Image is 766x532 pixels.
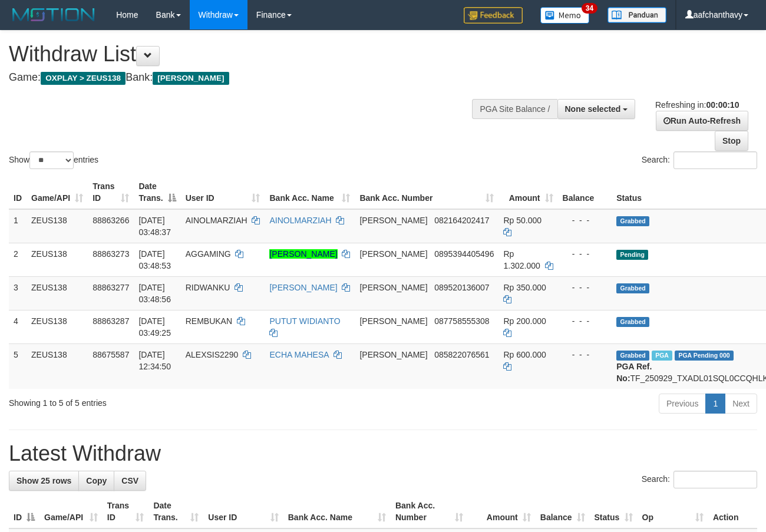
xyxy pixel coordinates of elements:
[148,495,203,528] th: Date Trans.: activate to sort column ascending
[9,310,27,343] td: 4
[705,394,725,414] a: 1
[9,176,27,209] th: ID
[88,176,134,209] th: Trans ID: activate to sort column ascending
[565,104,621,114] span: None selected
[9,495,39,528] th: ID: activate to sort column descending
[27,276,88,310] td: ZEUS138
[93,350,129,359] span: 88675587
[715,131,748,151] a: Stop
[434,216,489,225] span: Copy 082164202417 to clipboard
[153,72,229,85] span: [PERSON_NAME]
[121,476,138,485] span: CSV
[138,216,171,237] span: [DATE] 03:48:37
[9,6,98,24] img: MOTION_logo.png
[616,250,648,260] span: Pending
[472,99,557,119] div: PGA Site Balance /
[616,283,649,293] span: Grabbed
[616,317,649,327] span: Grabbed
[359,216,427,225] span: [PERSON_NAME]
[27,343,88,389] td: ZEUS138
[269,216,331,225] a: AINOLMARZIAH
[27,176,88,209] th: Game/API: activate to sort column ascending
[186,316,232,326] span: REMBUKAN
[675,351,734,361] span: PGA Pending
[616,216,649,226] span: Grabbed
[134,176,180,209] th: Date Trans.: activate to sort column descending
[464,7,523,24] img: Feedback.jpg
[359,316,427,326] span: [PERSON_NAME]
[86,476,107,485] span: Copy
[359,283,427,292] span: [PERSON_NAME]
[563,315,607,327] div: - - -
[434,316,489,326] span: Copy 087758555308 to clipboard
[359,350,427,359] span: [PERSON_NAME]
[558,176,612,209] th: Balance
[186,249,231,259] span: AGGAMING
[138,249,171,270] span: [DATE] 03:48:53
[269,316,340,326] a: PUTUT WIDIANTO
[29,151,74,169] select: Showentries
[93,283,129,292] span: 88863277
[563,282,607,293] div: - - -
[582,3,597,14] span: 34
[468,495,536,528] th: Amount: activate to sort column ascending
[269,350,328,359] a: ECHA MAHESA
[706,100,739,110] strong: 00:00:10
[607,7,666,23] img: panduan.png
[359,249,427,259] span: [PERSON_NAME]
[563,214,607,226] div: - - -
[93,316,129,326] span: 88863287
[265,176,355,209] th: Bank Acc. Name: activate to sort column ascending
[9,471,79,491] a: Show 25 rows
[434,249,494,259] span: Copy 0895394405496 to clipboard
[186,216,247,225] span: AINOLMARZIAH
[503,283,546,292] span: Rp 350.000
[283,495,391,528] th: Bank Acc. Name: activate to sort column ascending
[9,151,98,169] label: Show entries
[138,283,171,304] span: [DATE] 03:48:56
[9,343,27,389] td: 5
[27,310,88,343] td: ZEUS138
[27,209,88,243] td: ZEUS138
[93,249,129,259] span: 88863273
[103,495,149,528] th: Trans ID: activate to sort column ascending
[638,495,708,528] th: Op: activate to sort column ascending
[9,42,499,66] h1: Withdraw List
[616,362,652,383] b: PGA Ref. No:
[557,99,636,119] button: None selected
[563,248,607,260] div: - - -
[563,349,607,361] div: - - -
[39,495,103,528] th: Game/API: activate to sort column ascending
[355,176,498,209] th: Bank Acc. Number: activate to sort column ascending
[114,471,146,491] a: CSV
[78,471,114,491] a: Copy
[16,476,71,485] span: Show 25 rows
[498,176,557,209] th: Amount: activate to sort column ascending
[9,442,757,465] h1: Latest Withdraw
[9,209,27,243] td: 1
[391,495,468,528] th: Bank Acc. Number: activate to sort column ascending
[642,151,757,169] label: Search:
[9,243,27,276] td: 2
[9,72,499,84] h4: Game: Bank:
[503,249,540,270] span: Rp 1.302.000
[203,495,283,528] th: User ID: activate to sort column ascending
[590,495,638,528] th: Status: activate to sort column ascending
[41,72,126,85] span: OXPLAY > ZEUS138
[181,176,265,209] th: User ID: activate to sort column ascending
[138,350,171,371] span: [DATE] 12:34:50
[27,243,88,276] td: ZEUS138
[138,316,171,338] span: [DATE] 03:49:25
[659,394,706,414] a: Previous
[708,495,757,528] th: Action
[503,216,542,225] span: Rp 50.000
[725,394,757,414] a: Next
[642,471,757,488] label: Search:
[269,249,337,259] a: [PERSON_NAME]
[540,7,590,24] img: Button%20Memo.svg
[656,111,748,131] a: Run Auto-Refresh
[503,350,546,359] span: Rp 600.000
[434,350,489,359] span: Copy 085822076561 to clipboard
[269,283,337,292] a: [PERSON_NAME]
[503,316,546,326] span: Rp 200.000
